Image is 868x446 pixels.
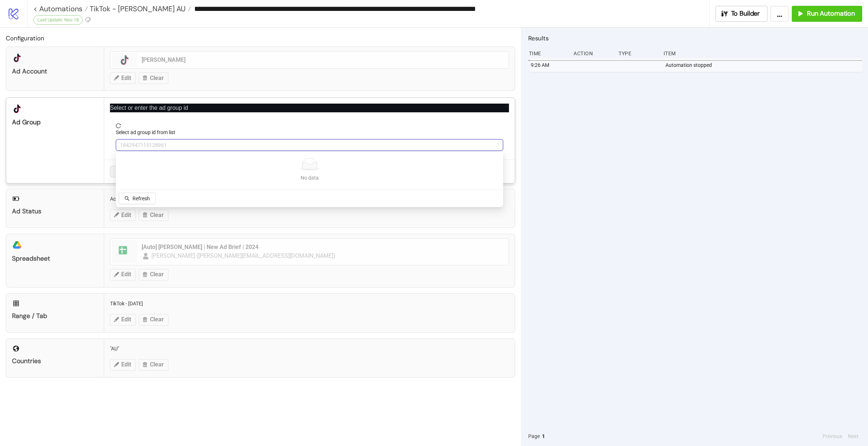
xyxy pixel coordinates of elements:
button: Run Automation [792,6,862,22]
button: To Builder [716,6,768,22]
a: TikTok - [PERSON_NAME] AU [88,5,191,12]
button: Previous [820,432,844,440]
div: No data [125,174,494,182]
span: search [125,196,130,201]
div: 9:26 AM [530,58,570,72]
a: < Automations [33,5,88,12]
span: Page [528,432,540,440]
span: Refresh [133,196,150,201]
button: Refresh [119,193,156,204]
h2: Results [528,33,862,43]
div: Last Update: Nov-18 [33,15,83,25]
div: Type [618,47,658,60]
span: TikTok - [PERSON_NAME] AU [88,4,186,13]
button: ... [770,6,789,22]
div: Automation stopped [665,58,864,72]
span: close [504,103,509,108]
button: Next [846,432,861,440]
div: Action [573,47,613,60]
h2: Configuration [6,33,515,43]
span: 1842947115128961 [120,140,499,150]
div: Item [663,47,862,60]
label: Select ad group id from list [116,128,180,136]
p: Select or enter the ad group id [110,104,509,112]
div: Ad Group [12,118,98,126]
span: Run Automation [807,9,855,18]
span: loading [494,142,500,148]
span: reload [116,123,503,128]
div: Time [528,47,568,60]
span: To Builder [731,9,760,18]
button: Cancel [110,166,137,177]
button: 1 [540,432,547,440]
